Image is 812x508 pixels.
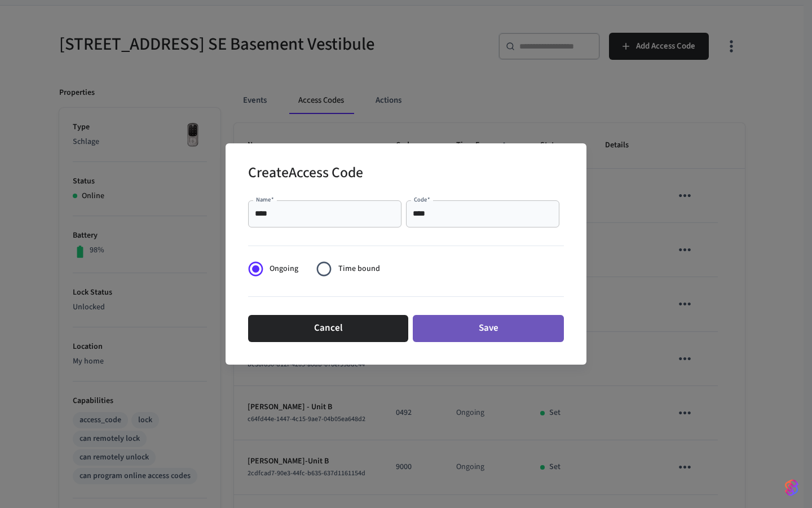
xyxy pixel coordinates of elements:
[248,157,363,191] h2: Create Access Code
[785,479,798,497] img: SeamLogoGradient.69752ec5.svg
[414,195,430,204] label: Code
[270,263,298,275] span: Ongoing
[413,315,564,342] button: Save
[256,195,274,204] label: Name
[248,315,408,342] button: Cancel
[338,263,380,275] span: Time bound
